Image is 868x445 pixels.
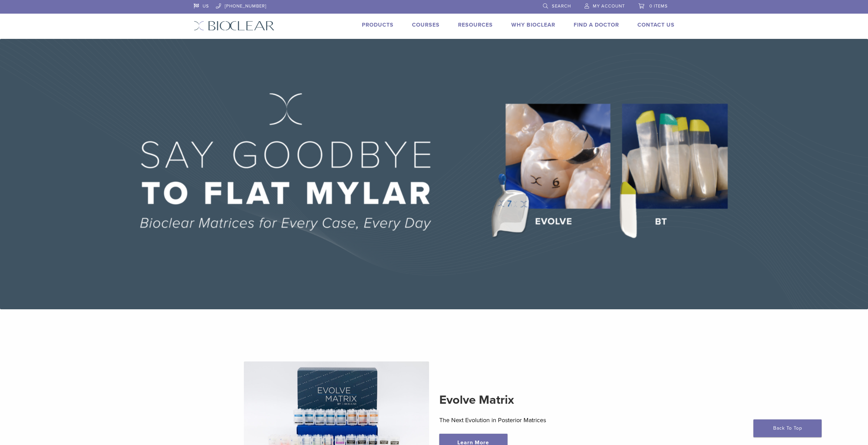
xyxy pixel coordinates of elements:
a: Back To Top [753,419,822,437]
img: Bioclear [194,21,275,31]
h2: Evolve Matrix [439,392,624,408]
span: Search [552,3,571,9]
span: 0 items [649,3,668,9]
a: Why Bioclear [511,21,555,28]
a: Find A Doctor [574,21,619,28]
a: Courses [412,21,440,28]
span: My Account [593,3,625,9]
p: The Next Evolution in Posterior Matrices [439,415,624,425]
a: Products [362,21,394,28]
a: Contact Us [637,21,675,28]
a: Resources [458,21,493,28]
